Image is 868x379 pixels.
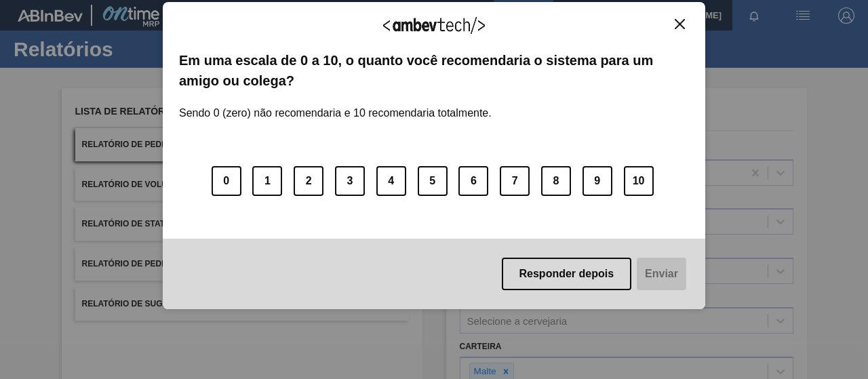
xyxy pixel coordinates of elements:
button: 3 [335,166,365,196]
button: 2 [294,166,323,196]
button: 4 [376,166,406,196]
button: 0 [212,166,241,196]
label: Sendo 0 (zero) não recomendaria e 10 recomendaria totalmente. [179,91,492,119]
button: 1 [252,166,282,196]
button: 7 [500,166,530,196]
label: Em uma escala de 0 a 10, o quanto você recomendaria o sistema para um amigo ou colega? [179,50,689,92]
button: Close [671,18,689,30]
button: 6 [458,166,488,196]
img: Logo Ambevtech [383,17,485,34]
button: 8 [541,166,571,196]
img: Close [675,19,685,29]
button: 9 [583,166,612,196]
button: 5 [418,166,448,196]
button: Responder depois [502,258,632,290]
button: 10 [624,166,654,196]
